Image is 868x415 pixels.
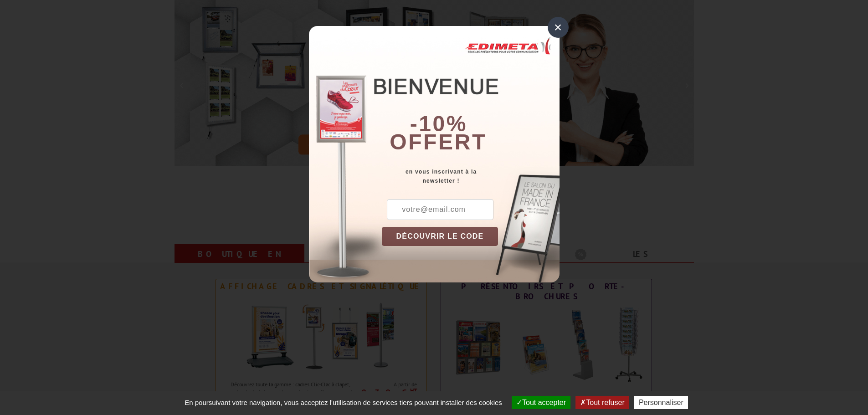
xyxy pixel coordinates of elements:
span: En poursuivant votre navigation, vous acceptez l'utilisation de services tiers pouvant installer ... [180,399,507,406]
button: Tout accepter [512,396,570,409]
button: DÉCOUVRIR LE CODE [382,227,498,246]
div: en vous inscrivant à la newsletter ! [382,167,560,185]
button: Tout refuser [575,396,629,409]
div: × [548,17,569,38]
font: offert [390,130,487,154]
button: Personnaliser (fenêtre modale) [634,396,688,409]
input: votre@email.com [387,199,493,220]
b: -10% [410,112,467,136]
